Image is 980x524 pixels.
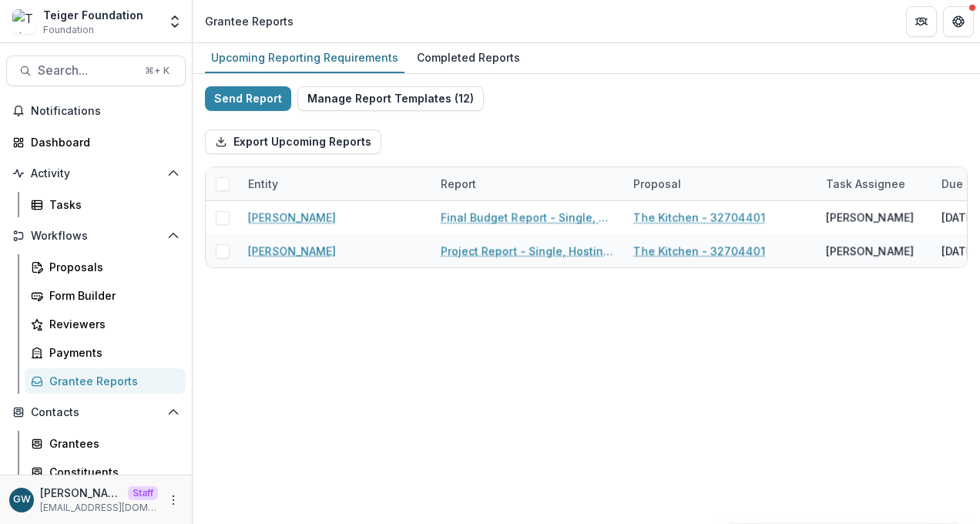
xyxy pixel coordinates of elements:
div: Reviewers [49,316,173,332]
div: Grantees [49,435,173,452]
button: Open Activity [6,161,186,186]
button: Notifications [6,99,186,123]
div: Upcoming Reporting Requirements [205,46,404,69]
a: Grantees [25,431,186,456]
div: ⌘ + K [142,62,173,79]
div: Task Assignee [817,176,915,192]
button: Open Workflows [6,223,186,248]
button: Partners [906,6,937,37]
a: Project Report - Single, Hosting, R+D [441,243,615,259]
a: [PERSON_NAME] [248,243,336,259]
div: Proposal [624,176,690,192]
p: Staff [128,486,158,500]
div: Grace Willig [13,495,31,505]
button: Open entity switcher [164,6,186,37]
nav: breadcrumb [199,10,300,32]
div: Grantee Reports [49,373,173,389]
div: Teiger Foundation [43,7,143,23]
button: More [164,491,183,509]
div: Proposal [624,167,817,200]
a: Dashboard [6,129,186,155]
div: Report [431,176,485,192]
div: [PERSON_NAME] [826,210,914,226]
div: Grantee Reports [205,13,294,29]
div: Constituents [49,464,173,480]
div: Dashboard [31,134,173,150]
button: Manage Report Templates (12) [297,86,484,111]
div: Proposals [49,259,173,275]
a: Reviewers [25,311,186,337]
a: Upcoming Reporting Requirements [205,43,404,73]
span: Contacts [31,406,161,419]
img: Teiger Foundation [12,9,37,34]
div: Report [431,167,624,200]
a: Grantee Reports [25,368,186,394]
span: Activity [31,167,161,180]
button: Send Report [205,86,291,111]
a: Constituents [25,459,186,485]
span: Notifications [31,105,180,118]
div: Task Assignee [817,167,932,200]
a: The Kitchen - 32704401 [633,210,765,226]
a: Final Budget Report - Single, Hosting, R+D [441,210,615,226]
span: Foundation [43,23,94,37]
p: [PERSON_NAME] [40,485,122,501]
a: [PERSON_NAME] [248,210,336,226]
button: Get Help [943,6,974,37]
div: Entity [239,176,287,192]
div: [PERSON_NAME] [826,243,914,259]
div: Payments [49,344,173,361]
a: Form Builder [25,283,186,308]
div: Form Builder [49,287,173,304]
a: Payments [25,340,186,365]
a: The Kitchen - 32704401 [633,243,765,259]
div: Tasks [49,196,173,213]
span: Search... [38,63,136,78]
span: Workflows [31,230,161,243]
div: Entity [239,167,431,200]
a: Completed Reports [411,43,526,73]
button: Open Contacts [6,400,186,425]
button: Search... [6,55,186,86]
a: Tasks [25,192,186,217]
p: [EMAIL_ADDRESS][DOMAIN_NAME] [40,501,158,515]
a: Proposals [25,254,186,280]
button: Export Upcoming Reports [205,129,381,154]
div: Completed Reports [411,46,526,69]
